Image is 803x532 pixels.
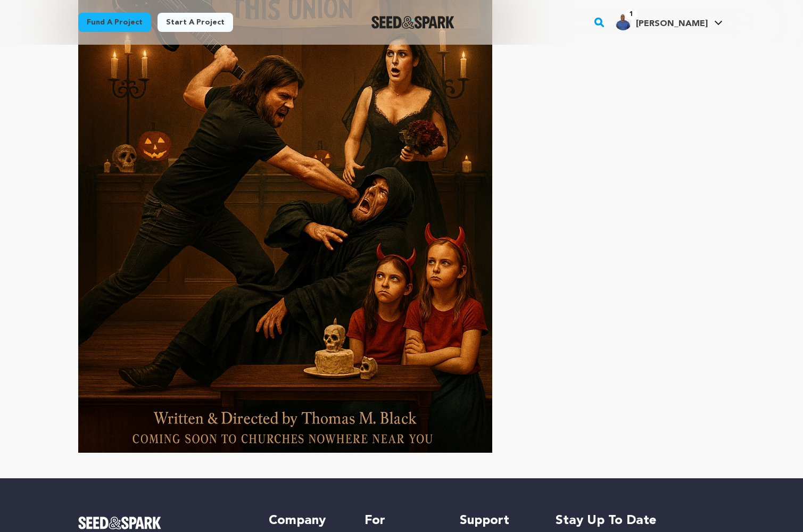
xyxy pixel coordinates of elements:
[612,11,725,34] span: David W.'s Profile
[371,16,455,29] a: Seed&Spark Homepage
[615,13,708,30] div: David W.'s Profile
[78,13,151,32] a: Fund a project
[78,517,162,529] img: Seed&Spark Logo
[612,11,725,30] a: David W.'s Profile
[78,517,248,529] a: Seed&Spark Homepage
[615,13,632,30] img: faafd6dd0944da8a.jpg
[371,16,455,29] img: Seed&Spark Logo Dark Mode
[158,13,233,32] a: Start a project
[460,512,534,529] h5: Support
[625,9,638,20] span: 1
[556,512,725,529] h5: Stay up to date
[636,20,708,28] span: [PERSON_NAME]
[269,512,343,529] h5: Company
